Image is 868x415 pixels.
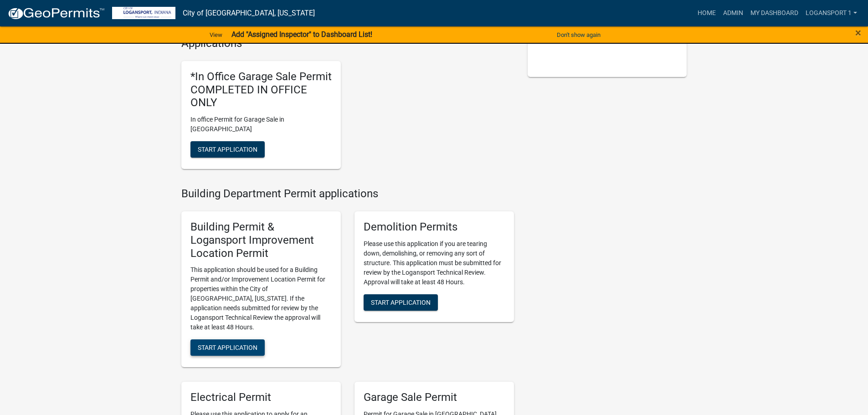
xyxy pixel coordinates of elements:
[855,26,861,39] span: ×
[190,220,332,260] h5: Building Permit & Logansport Improvement Location Permit
[181,187,514,200] h4: Building Department Permit applications
[190,70,332,109] h5: *In Office Garage Sale Permit COMPLETED IN OFFICE ONLY
[802,5,861,22] a: Logansport 1
[364,239,505,287] p: Please use this application if you are tearing down, demolishing, or removing any sort of structu...
[364,391,505,404] h5: Garage Sale Permit
[190,265,332,332] p: This application should be used for a Building Permit and/or Improvement Location Permit for prop...
[190,339,265,356] button: Start Application
[198,146,257,153] span: Start Application
[747,5,802,22] a: My Dashboard
[190,115,332,134] p: In office Permit for Garage Sale in [GEOGRAPHIC_DATA]
[364,294,438,311] button: Start Application
[190,391,332,404] h5: Electrical Permit
[231,30,372,39] strong: Add "Assigned Inspector" to Dashboard List!
[190,141,265,158] button: Start Application
[855,27,861,38] button: Close
[198,344,257,351] span: Start Application
[112,7,175,19] img: City of Logansport, Indiana
[206,27,226,42] a: View
[364,220,505,234] h5: Demolition Permits
[183,5,315,21] a: City of [GEOGRAPHIC_DATA], [US_STATE]
[719,5,747,22] a: Admin
[553,27,604,42] button: Don't show again
[694,5,719,22] a: Home
[371,298,431,306] span: Start Application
